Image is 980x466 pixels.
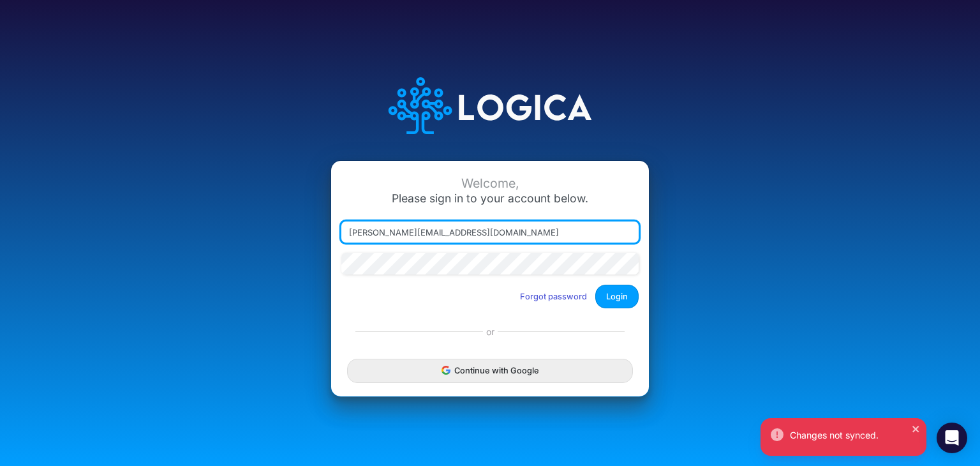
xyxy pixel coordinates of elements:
div: Changes not synced. [790,428,916,442]
button: Continue with Google [347,359,633,382]
button: close [912,421,921,435]
div: Welcome, [341,176,639,191]
div: Open Intercom Messenger [937,423,967,453]
button: Login [595,285,639,308]
span: Please sign in to your account below. [392,192,588,205]
button: Forgot password [512,286,595,307]
input: Email [341,222,639,243]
